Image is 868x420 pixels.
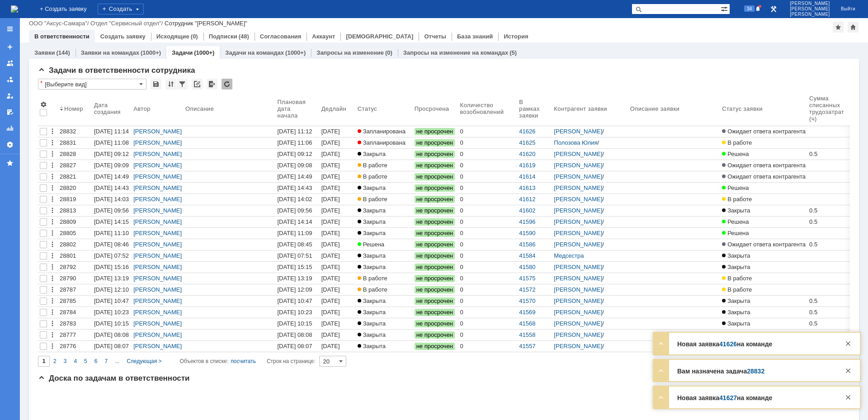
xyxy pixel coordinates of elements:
[60,184,90,192] div: 28820
[519,128,535,135] a: 41626
[517,93,552,126] th: В рамках заявки
[809,218,859,226] div: 0.5
[720,137,807,148] a: В работе
[722,207,750,214] span: Закрыта
[321,230,342,244] div: [DATE] 10:58
[358,230,386,236] span: Закрыта
[358,184,386,191] span: Закрыта
[58,239,92,250] a: 28802
[790,12,830,17] span: [PERSON_NAME]
[320,137,356,148] a: [DATE] 16:08
[720,205,807,216] a: Закрыта
[172,49,193,56] a: Задачи
[321,218,342,232] div: [DATE] 14:14
[807,217,861,227] a: 0.5
[554,230,602,236] a: [PERSON_NAME]
[415,151,455,158] span: не просрочен
[356,228,413,239] a: Закрыта
[321,241,342,255] div: [DATE] 08:46
[275,171,319,182] a: [DATE] 14:49
[460,207,515,214] div: 0
[554,139,597,146] a: Полозова Юлия
[460,252,515,260] div: 0
[98,4,144,14] div: Создать
[94,196,129,203] div: [DATE] 14:03
[92,149,132,160] a: [DATE] 09:12
[458,194,517,205] a: 0
[356,171,413,182] a: В работе
[415,105,449,112] div: Просрочена
[415,252,455,260] span: не просрочен
[358,139,406,146] span: Запланирована
[458,228,517,239] a: 0
[165,79,176,90] div: Сортировка...
[277,230,312,236] div: [DATE] 11:09
[519,99,543,119] div: В рамках заявки
[133,151,182,157] a: [PERSON_NAME]
[460,162,515,169] div: 0
[519,173,535,180] a: 41614
[554,196,602,203] a: [PERSON_NAME]
[277,128,312,135] div: [DATE] 11:12
[722,151,749,157] span: Решена
[11,5,18,13] img: logo
[94,102,123,115] div: Дата создания
[133,184,182,191] a: [PERSON_NAME]
[554,207,602,214] a: [PERSON_NAME]
[358,151,386,157] span: Закрыта
[720,183,807,193] a: Решена
[58,205,92,216] a: 28813
[92,217,132,227] a: [DATE] 14:15
[92,228,132,239] a: [DATE] 11:10
[177,79,188,90] div: Фильтрация...
[848,22,859,33] div: Сделать домашней страницей
[60,151,90,158] div: 28828
[720,149,807,160] a: Решена
[320,93,356,126] th: Дедлайн
[415,162,455,169] span: не просрочен
[460,151,515,158] div: 0
[3,105,17,119] a: Мои согласования
[458,171,517,182] a: 0
[458,93,517,126] th: Количество возобновлений
[415,184,455,192] span: не просрочен
[275,183,319,193] a: [DATE] 14:43
[807,93,861,126] th: Сумма списанных трудозатрат (ч)
[358,128,406,135] span: Запланирована
[92,183,132,193] a: [DATE] 14:43
[3,40,17,54] a: Создать заявку
[133,173,182,180] a: [PERSON_NAME]
[94,218,129,225] div: [DATE] 14:15
[807,149,861,160] a: 0.5
[458,160,517,171] a: 0
[3,121,17,136] a: Отчеты
[720,126,807,137] a: Ожидает ответа контрагента
[275,149,319,160] a: [DATE] 09:12
[356,126,413,137] a: Запланирована
[321,207,342,221] div: [DATE] 09:56
[460,230,515,237] div: 0
[312,33,335,40] a: Аккаунт
[60,207,90,214] div: 28813
[356,160,413,171] a: В работе
[92,205,132,216] a: [DATE] 09:56
[458,250,517,261] a: 0
[722,162,806,169] span: Ожидает ответа контрагента
[321,162,342,176] div: [DATE] 09:08
[720,194,807,205] a: В работе
[11,5,18,13] a: Перейти на домашнюю страницу
[3,89,17,103] a: Мои заявки
[519,207,535,214] a: 41602
[94,184,129,191] div: [DATE] 14:43
[275,126,319,137] a: [DATE] 11:12
[100,33,146,40] a: Создать заявку
[809,151,859,158] div: 0.5
[320,239,356,250] a: [DATE] 08:46
[356,250,413,261] a: Закрыта
[94,151,129,157] div: [DATE] 09:12
[277,162,312,169] div: [DATE] 09:08
[722,230,749,236] span: Решена
[504,33,528,40] a: История
[92,160,132,171] a: [DATE] 09:09
[133,230,182,236] a: [PERSON_NAME]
